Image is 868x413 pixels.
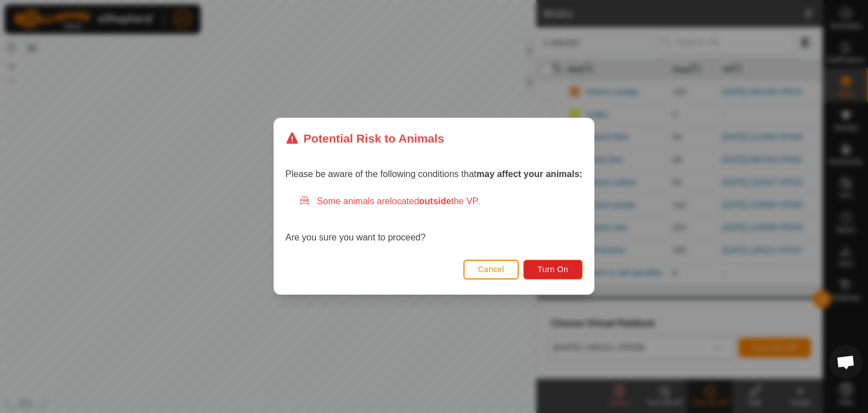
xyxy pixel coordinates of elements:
[478,265,505,274] span: Cancel
[476,170,583,179] strong: may affect your animals:
[299,195,583,209] div: Some animals are
[538,265,568,274] span: Turn On
[285,195,583,245] div: Are you sure you want to proceed?
[524,260,583,279] button: Turn On
[419,197,452,206] strong: outside
[285,170,583,179] span: Please be aware of the following conditions that
[390,197,480,206] span: located the VP.
[829,345,863,379] div: Open chat
[285,130,444,147] div: Potential Risk to Animals
[463,260,519,279] button: Cancel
